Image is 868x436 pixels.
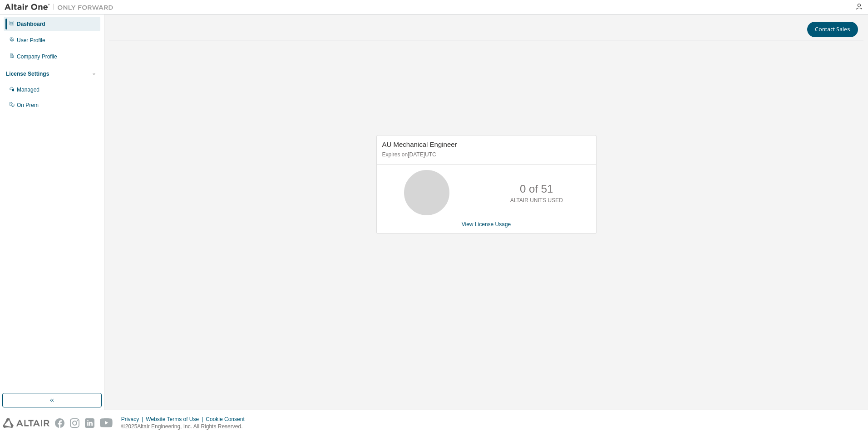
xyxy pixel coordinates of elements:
[3,418,49,428] img: altair_logo.svg
[121,423,250,431] p: © 2025 Altair Engineering, Inc. All Rights Reserved.
[17,102,39,109] div: On Prem
[121,416,146,423] div: Privacy
[462,221,511,228] a: View License Usage
[17,37,45,44] div: User Profile
[807,22,858,37] button: Contact Sales
[146,416,206,423] div: Website Terms of Use
[520,181,553,197] p: 0 of 51
[55,418,64,428] img: facebook.svg
[100,418,113,428] img: youtube.svg
[5,3,118,12] img: Altair One
[206,416,250,423] div: Cookie Consent
[17,20,45,28] div: Dashboard
[17,86,39,93] div: Managed
[70,418,79,428] img: instagram.svg
[382,151,588,159] p: Expires on [DATE] UTC
[6,70,49,78] div: License Settings
[382,140,457,148] span: AU Mechanical Engineer
[510,197,563,204] p: ALTAIR UNITS USED
[17,53,57,60] div: Company Profile
[85,418,94,428] img: linkedin.svg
